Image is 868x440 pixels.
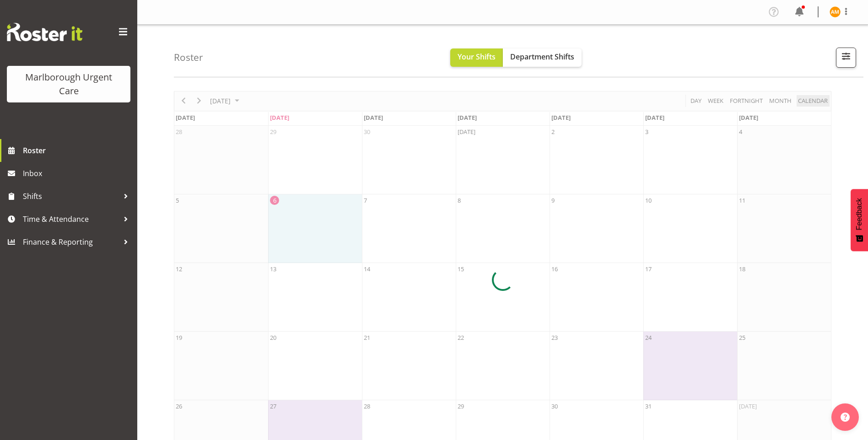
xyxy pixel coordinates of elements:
[23,212,119,226] span: Time & Attendance
[836,48,856,68] button: Filter Shifts
[458,52,496,62] span: Your Shifts
[23,166,133,180] span: Inbox
[841,413,850,422] img: help-xxl-2.png
[510,52,574,62] span: Department Shifts
[503,48,582,67] button: Department Shifts
[851,189,868,251] button: Feedback - Show survey
[830,6,841,17] img: alexandra-madigan11823.jpg
[450,48,503,67] button: Your Shifts
[16,70,121,98] div: Marlborough Urgent Care
[7,23,82,41] img: Rosterit website logo
[23,235,119,249] span: Finance & Reporting
[174,52,203,63] h4: Roster
[23,189,119,203] span: Shifts
[855,198,863,230] span: Feedback
[23,144,133,157] span: Roster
